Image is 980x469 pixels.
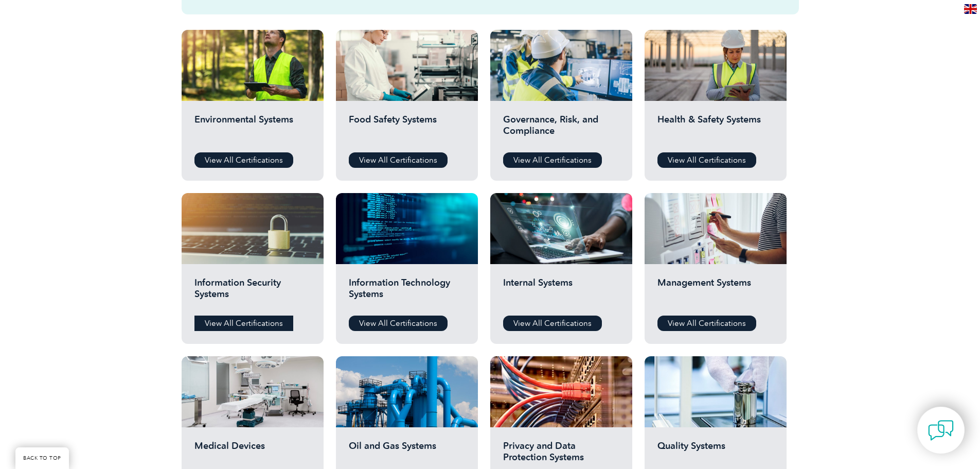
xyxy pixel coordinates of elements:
a: View All Certifications [657,152,756,168]
a: View All Certifications [503,152,602,168]
h2: Food Safety Systems [349,114,465,145]
a: View All Certifications [349,152,448,168]
h2: Governance, Risk, and Compliance [503,114,619,145]
img: contact-chat.png [928,418,954,443]
a: View All Certifications [194,316,293,331]
h2: Health & Safety Systems [657,114,774,145]
h2: Internal Systems [503,277,619,308]
h2: Information Security Systems [194,277,311,308]
a: View All Certifications [194,152,293,168]
h2: Information Technology Systems [349,277,465,308]
a: View All Certifications [657,316,756,331]
h2: Management Systems [657,277,774,308]
img: en [964,4,977,14]
a: BACK TO TOP [15,447,69,469]
h2: Environmental Systems [194,114,311,145]
a: View All Certifications [503,316,602,331]
a: View All Certifications [349,316,448,331]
